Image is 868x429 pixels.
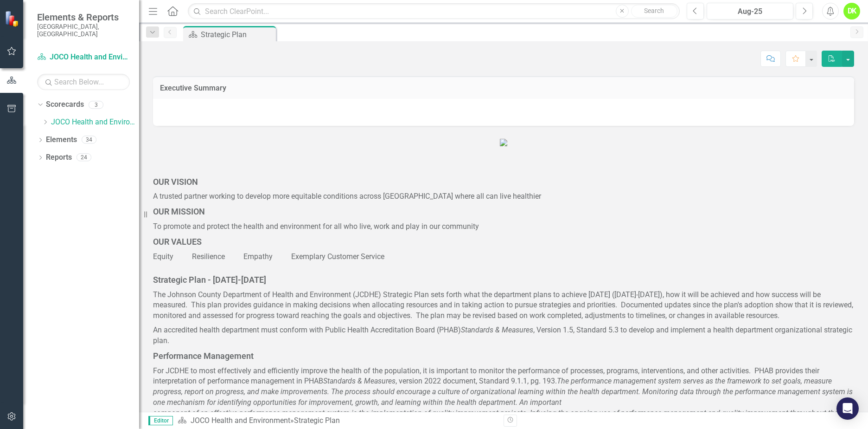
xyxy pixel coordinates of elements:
[710,6,790,17] div: Aug-25
[323,377,396,385] em: Standards & Measures
[46,135,77,145] a: Elements
[37,12,130,23] span: Elements & Reports
[37,74,130,90] input: Search Below...
[500,139,507,146] img: JCDHE%20Logo%20(2).JPG
[89,101,103,109] div: 3
[51,117,139,128] a: JOCO Health and Environment
[294,416,340,425] div: Strategic Plan
[178,416,497,426] div: »
[46,99,84,110] a: Scorecards
[153,207,205,216] strong: OUR MISSION
[160,84,847,92] h3: Executive Summary
[836,397,859,420] div: Open Intercom Messenger
[644,7,664,14] span: Search
[153,323,854,348] p: An accredited health department must conform with Public Health Accreditation Board (PHAB) , Vers...
[153,377,853,428] em: The performance management system serves as the framework to set goals, measure progress, report ...
[707,3,793,19] button: Aug-25
[153,275,266,285] strong: Strategic Plan - [DATE]-[DATE]
[153,177,198,187] strong: OUR VISION
[461,325,533,334] em: Standards & Measures
[5,11,21,27] img: ClearPoint Strategy
[37,52,130,63] a: JOCO Health and Environment
[153,250,854,262] p: Equity Resilience Empathy Exemplary Customer Service
[77,154,91,162] div: 24
[46,152,72,163] a: Reports
[191,416,290,425] a: JOCO Health and Environment
[153,351,254,361] strong: Performance Management
[153,189,854,204] p: A trusted partner working to develop more equitable conditions across [GEOGRAPHIC_DATA] where all...
[153,220,854,234] p: To promote and protect the health and environment for all who live, work and play in our community
[201,29,274,40] div: Strategic Plan
[843,3,860,19] button: DK
[153,237,202,247] span: OUR VALUES
[82,136,96,144] div: 34
[37,23,130,38] small: [GEOGRAPHIC_DATA], [GEOGRAPHIC_DATA]
[188,3,680,19] input: Search ClearPoint...
[148,416,173,425] span: Editor
[631,5,677,18] button: Search
[153,288,854,324] p: The Johnson County Department of Health and Environment (JCDHE) Strategic Plan sets forth what th...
